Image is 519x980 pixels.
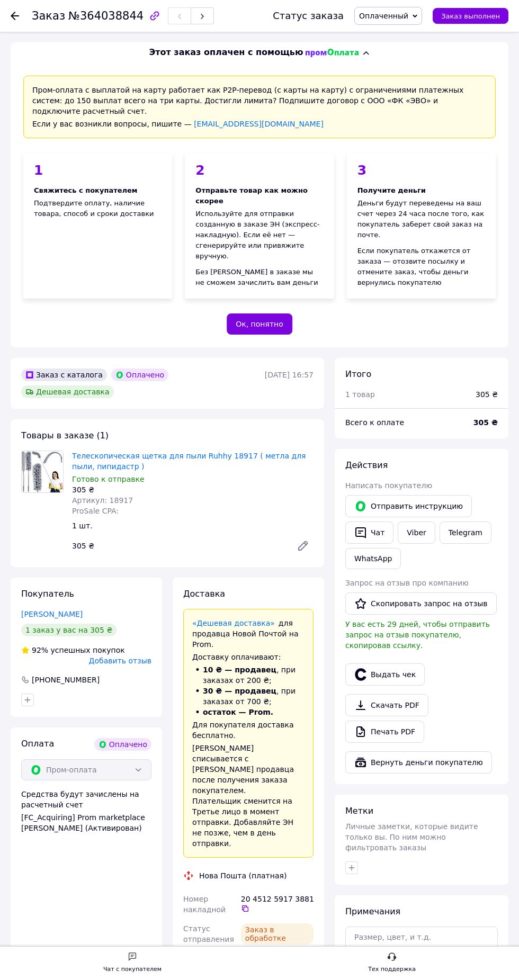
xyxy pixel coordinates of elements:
button: Скопировать запрос на отзыв [345,592,497,615]
div: Статус заказа [273,11,344,21]
span: Всего к оплате [345,418,404,427]
div: Оплачено [94,738,151,751]
span: Артикул: 18917 [72,496,133,505]
div: 3 [357,164,485,177]
div: Без [PERSON_NAME] в заказе мы не сможем зачислить вам деньги [195,267,323,288]
span: У вас есть 29 дней, чтобы отправить запрос на отзыв покупателю, скопировав ссылку. [345,620,490,650]
span: 1 товар [345,390,375,399]
a: Телескопическая щетка для пыли Ruhhy 18917 ( метла для пыли, пипидастр ) [72,452,306,471]
button: Заказ выполнен [433,8,508,24]
button: Ок, понятно [227,313,292,335]
a: [PERSON_NAME] [21,610,83,618]
span: Личные заметки, которые видите только вы. По ним можно фильтровать заказы [345,822,478,852]
div: для продавца Новой Почтой на Prom. [192,618,305,650]
a: WhatsApp [345,548,401,569]
b: 305 ₴ [473,418,498,427]
span: Товары в заказе (1) [21,430,109,440]
button: Отправить инструкцию [345,495,472,517]
a: [EMAIL_ADDRESS][DOMAIN_NAME] [194,120,324,128]
div: 1 шт. [68,518,318,533]
div: Пром-оплата с выплатой на карту работает как P2P-перевод (с карты на карту) с ограничениями плате... [23,76,496,138]
div: Дешевая доставка [21,385,114,398]
span: Заказ выполнен [441,12,500,20]
a: Viber [398,522,435,544]
li: , при заказах от 700 ₴; [192,686,305,707]
div: Оплачено [111,368,168,381]
div: Для покупателя доставка бесплатно. [192,720,305,741]
div: 305 ₴ [68,538,288,553]
div: 305 ₴ [476,389,498,400]
div: Если у вас возникли вопросы, пишите — [32,119,487,129]
a: Скачать PDF [345,694,428,716]
span: Написать покупателю [345,481,432,490]
div: Чат с покупателем [103,964,162,975]
span: ProSale CPA: [72,507,119,515]
button: Выдать чек [345,663,425,686]
div: Тех поддержка [368,964,416,975]
span: Доставка [183,589,225,599]
span: Действия [345,460,388,470]
span: 92% [32,646,48,654]
div: Нова Пошта (платная) [196,870,289,881]
span: Оплаченный [359,12,408,20]
span: 10 ₴ — продавец [203,666,276,674]
img: Телескопическая щетка для пыли Ruhhy 18917 ( метла для пыли, пипидастр ) [22,451,63,492]
span: Добавить отзыв [89,657,151,665]
span: Примечания [345,906,400,916]
span: Готово к отправке [72,475,145,483]
div: 20 4512 5917 3881 [241,894,314,913]
div: Заказ в обработке [241,923,314,945]
a: «Дешевая доставка» [192,619,275,627]
div: Подтвердите оплату, наличие товара, способ и сроки доставки [23,153,172,299]
div: Доставку оплачивают: [192,652,305,662]
div: 1 заказ у вас на 305 ₴ [21,624,117,636]
span: Номер накладной [183,895,226,914]
a: Telegram [440,522,491,544]
div: успешных покупок [21,645,125,655]
div: [PERSON_NAME] списывается с [PERSON_NAME] продавца после получения заказа покупателем. Плательщик... [192,743,305,849]
a: Печать PDF [345,721,424,743]
button: Вернуть деньги покупателю [345,751,492,774]
span: Свяжитесь с покупателем [34,186,137,194]
div: [PHONE_NUMBER] [31,675,101,685]
div: 305 ₴ [72,484,314,495]
div: Используйте для отправки созданную в заказе ЭН (экспресс-накладную). Если её нет — сгенерируйте и... [195,209,323,262]
div: Заказ с каталога [21,368,107,381]
span: Этот заказ оплачен с помощью [149,47,303,59]
span: Статус отправления [183,924,234,943]
span: Заказ [32,10,65,22]
span: Отправьте товар как можно скорее [195,186,308,205]
button: Чат [345,522,393,544]
span: 30 ₴ — продавец [203,687,276,695]
div: Вернуться назад [11,11,19,21]
span: Оплата [21,739,54,749]
li: , при заказах от 200 ₴; [192,664,305,686]
span: Покупатель [21,589,74,599]
span: Итого [345,369,371,379]
span: №364038844 [68,10,144,22]
span: Запрос на отзыв про компанию [345,579,469,587]
time: [DATE] 16:57 [265,371,314,379]
a: Редактировать [292,535,314,556]
div: Деньги будут переведены на ваш счет через 24 часа после того, как покупатель заберет свой заказ н... [357,198,485,240]
div: Средства будут зачислены на расчетный счет [21,789,151,833]
div: Если покупатель откажется от заказа — отозвите посылку и отмените заказ, чтобы деньги вернулись п... [357,246,485,288]
div: [FC_Acquiring] Prom marketplace [PERSON_NAME] (Активирован) [21,812,151,833]
span: остаток — Prom. [203,708,273,716]
span: Метки [345,806,373,816]
span: Получите деньги [357,186,426,194]
div: 1 [34,164,162,177]
div: 2 [195,164,323,177]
